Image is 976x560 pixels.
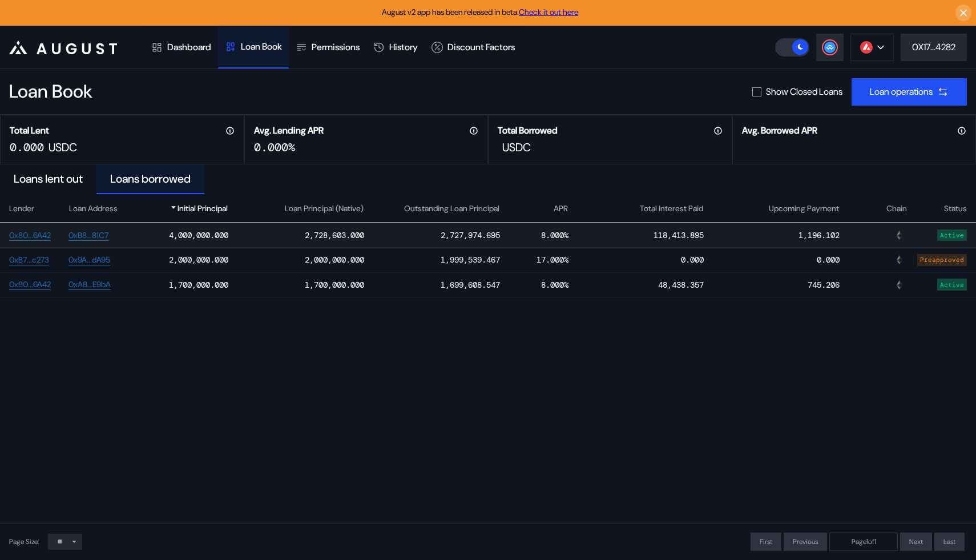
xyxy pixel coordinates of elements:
div: Discount Factors [447,41,515,53]
div: 8.000% [541,280,568,290]
a: 0xB8...81C7 [68,230,108,241]
h2: Total Lent [10,124,49,136]
a: 0x9A...dA95 [68,255,110,265]
div: 0.000 [817,255,840,265]
div: 1,700,000.000 [305,280,364,290]
a: Check it out here [519,7,578,17]
div: Loan Book [9,80,92,104]
a: 0xA8...E9bA [68,279,111,290]
img: chain logo [895,255,904,264]
div: 1,196.102 [798,230,840,240]
div: Preapproved [917,254,967,265]
div: Page Size: [9,537,39,546]
span: Next [909,537,923,546]
span: Last [943,537,955,546]
button: 0X17...4282 [901,34,967,61]
button: chain logo [850,34,894,61]
div: Loan Address [69,203,118,215]
div: 2,727,974.695 [441,230,500,240]
div: 745.206 [808,280,840,290]
span: Previous [793,537,818,546]
a: 0x80...6A42 [9,279,51,290]
h2: Total Borrowed [498,124,558,136]
div: Loan operations [870,86,933,98]
div: USDC [502,140,531,155]
a: Dashboard [144,26,218,69]
a: History [366,26,425,69]
div: USDC [49,140,77,155]
span: First [760,537,772,546]
div: Loans borrowed [110,171,191,186]
a: Permissions [289,26,366,69]
button: Previous [784,533,827,551]
div: Permissions [312,41,360,53]
label: Show Closed Loans [766,86,842,98]
span: Page 1 of 1 [852,537,876,546]
div: History [389,41,418,53]
div: Upcoming Payment [769,203,839,215]
h2: Avg. Lending APR [254,124,324,136]
span: Lender [9,203,34,215]
div: 48,438.357 [658,280,704,290]
div: Active [937,279,967,290]
button: First [751,533,781,551]
div: APR [554,203,568,215]
div: Total Interest Paid [640,203,703,215]
div: 2,000,000.000 [169,255,228,265]
img: chain logo [895,231,904,240]
div: 8.000% [541,230,568,240]
div: 0.000 [10,140,44,155]
a: 0x80...6A42 [9,230,51,241]
button: Next [900,533,932,551]
div: Status [944,203,967,215]
div: Dashboard [167,41,211,53]
a: Discount Factors [425,26,522,69]
div: 4,000,000.000 [169,230,228,240]
div: Loans lent out [14,171,83,186]
div: 17.000% [537,255,568,265]
div: Loan Book [241,41,282,53]
button: Loan operations [852,78,967,106]
button: Last [934,533,965,551]
div: Initial Principal [178,203,228,215]
div: 0.000 [681,255,704,265]
div: 2,728,603.000 [305,230,364,240]
div: 0.000% [254,140,295,155]
a: 0xB7...c273 [9,255,49,265]
img: chain logo [860,41,873,54]
div: 1,700,000.000 [169,280,228,290]
div: 118,413.895 [654,230,704,240]
div: Active [937,229,967,241]
div: Loan Principal (Native) [285,203,364,215]
h2: Avg. Borrowed APR [742,124,817,136]
div: Outstanding Loan Principal [404,203,499,215]
div: Chain [886,203,907,215]
div: 1,699,608.547 [441,280,500,290]
a: Loan Book [218,26,289,69]
div: 2,000,000.000 [305,255,364,265]
span: August v2 app has been released in beta. [382,7,578,17]
div: 1,999,539.467 [441,255,500,265]
div: 0X17...4282 [912,41,955,53]
img: chain logo [895,280,904,289]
